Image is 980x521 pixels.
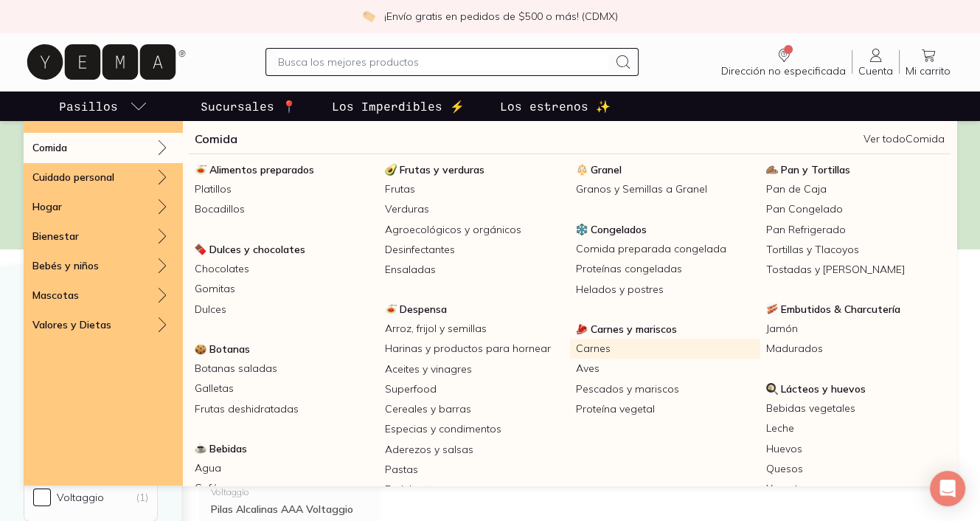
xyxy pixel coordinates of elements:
a: Agua [189,458,379,478]
p: Bienestar [32,230,79,243]
a: Huevos [760,439,951,459]
p: Pasillos [59,97,118,115]
a: Pescados y mariscos [570,379,760,399]
p: Hogar [32,200,62,213]
a: Pan de Caja [760,179,951,199]
a: DespensaDespensa [379,300,569,319]
img: check [362,10,375,23]
p: Los estrenos ✨ [500,97,611,115]
span: Despensa [400,303,447,316]
div: Voltaggio [211,488,368,497]
img: Lácteos y huevos [766,383,778,395]
a: Proteínas congeladas [570,259,760,279]
a: Aves [570,359,760,379]
span: Granel [591,163,622,176]
a: Tortillas y Tlacoyos [760,240,951,260]
a: Granos y Semillas a Granel [570,179,760,199]
p: Comida [32,141,67,154]
a: Pan y TortillasPan y Tortillas [760,160,951,179]
a: Especias y condimentos [379,419,569,439]
span: Dulces y chocolates [209,243,305,256]
span: Mi carrito [906,64,951,77]
a: CongeladosCongelados [570,220,760,239]
p: ¡Envío gratis en pedidos de $500 o más! (CDMX) [384,9,618,24]
a: Tostadas y [PERSON_NAME] [760,260,951,280]
a: Pan Refrigerado [760,220,951,240]
div: Voltaggio [57,491,104,504]
a: Yogurt y crema [760,479,951,499]
img: Dulces y chocolates [195,244,206,255]
input: Busca los mejores productos [278,53,608,71]
a: Arroz, frijol y semillas [379,319,569,339]
a: Ensaladas [379,260,569,280]
a: Ver todoComida [863,132,945,145]
a: Alimentos preparadosAlimentos preparados [189,160,379,179]
a: Mi carrito [900,46,956,77]
a: Aderezos y salsas [379,440,569,460]
span: Carnes y mariscos [591,322,677,336]
a: Carnes [570,339,760,359]
span: Alimentos preparados [209,163,314,176]
a: Platillos [189,179,379,199]
a: Agroecológicos y orgánicos [379,220,569,240]
p: Mascotas [32,289,79,302]
div: (1) [136,491,148,504]
a: Comida [195,130,237,148]
a: Gomitas [189,279,379,299]
a: Bebidas vegetales [760,398,951,418]
a: Sucursales 📍 [198,92,299,121]
a: Lácteos y huevosLácteos y huevos [760,379,951,398]
img: Pan y Tortillas [766,164,778,176]
img: Botanas [195,343,206,355]
a: pasillo-todos-link [56,92,150,121]
a: Pan Congelado [760,199,951,219]
a: Pastas [379,460,569,480]
a: Helados y postres [570,280,760,300]
span: Bebidas [209,442,247,455]
span: Cuenta [858,64,893,77]
a: Superfood [379,379,569,399]
a: Leche [760,418,951,438]
a: Dulces [189,300,379,320]
a: Cuenta [852,46,899,77]
a: Galletas [189,379,379,398]
a: Frutas [379,179,569,199]
img: Carnes y mariscos [576,323,588,335]
p: Cuidado personal [32,170,114,184]
a: Quesos [760,459,951,479]
a: BotanasBotanas [189,339,379,359]
a: Frutas y verdurasFrutas y verduras [379,160,569,179]
a: Comida preparada congelada [570,239,760,259]
a: Los estrenos ✨ [497,92,614,121]
a: Bocadillos [189,199,379,219]
p: Los Imperdibles ⚡️ [332,97,465,115]
img: Alimentos preparados [195,164,206,176]
a: Verduras [379,199,569,219]
p: Valores y Dietas [32,318,111,331]
span: Embutidos & Charcutería [781,303,900,316]
a: Frutas deshidratadas [189,399,379,419]
a: Cereales y barras [379,399,569,419]
a: Jamón [760,319,951,339]
img: Bebidas [195,443,206,455]
a: Endulzantes [379,480,569,500]
a: GranelGranel [570,160,760,179]
a: Aceites y vinagres [379,359,569,379]
span: Botanas [209,342,250,356]
span: Congelados [591,223,647,236]
span: Lácteos y huevos [781,382,866,396]
p: Sucursales 📍 [201,97,296,115]
a: Café [189,478,379,498]
p: Bebés y niños [32,259,99,272]
div: Open Intercom Messenger [930,471,965,506]
a: Proteína vegetal [570,399,760,419]
input: Voltaggio(1) [33,489,51,506]
a: BebidasBebidas [189,439,379,458]
a: Dulces y chocolatesDulces y chocolates [189,240,379,259]
img: Granel [576,164,588,176]
img: Despensa [385,303,397,315]
span: Pan y Tortillas [781,163,850,176]
img: Frutas y verduras [385,164,397,176]
img: Congelados [576,224,588,235]
a: Los Imperdibles ⚡️ [329,92,468,121]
